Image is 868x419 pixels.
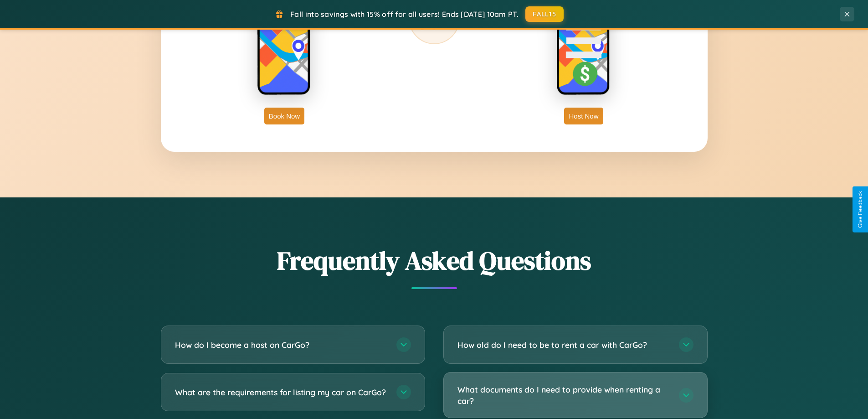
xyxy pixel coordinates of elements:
[457,339,670,351] h3: How old do I need to be to rent a car with CarGo?
[175,339,387,351] h3: How do I become a host on CarGo?
[161,243,708,278] h2: Frequently Asked Questions
[290,10,519,19] span: Fall into savings with 15% off for all users! Ends [DATE] 10am PT.
[175,387,387,398] h3: What are the requirements for listing my car on CarGo?
[525,6,564,22] button: FALL15
[264,108,304,124] button: Book Now
[857,191,863,228] div: Give Feedback
[564,108,603,124] button: Host Now
[457,384,670,406] h3: What documents do I need to provide when renting a car?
